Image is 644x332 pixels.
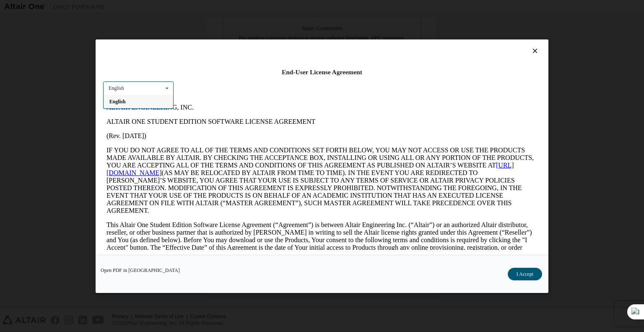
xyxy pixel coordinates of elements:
div: End-User License Agreement [103,68,541,76]
a: [URL][DOMAIN_NAME] [3,61,411,76]
p: ALTAIR ENGINEERING, INC. [3,3,434,11]
p: (Rev. [DATE]) [3,32,434,39]
a: Open PDF in [GEOGRAPHIC_DATA] [101,267,180,272]
div: English [109,86,124,91]
button: I Accept [508,267,542,280]
span: English [109,99,126,105]
p: IF YOU DO NOT AGREE TO ALL OF THE TERMS AND CONDITIONS SET FORTH BELOW, YOU MAY NOT ACCESS OR USE... [3,46,434,114]
p: This Altair One Student Edition Software License Agreement (“Agreement”) is between Altair Engine... [3,121,434,159]
p: ALTAIR ONE STUDENT EDITION SOFTWARE LICENSE AGREEMENT [3,18,434,25]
